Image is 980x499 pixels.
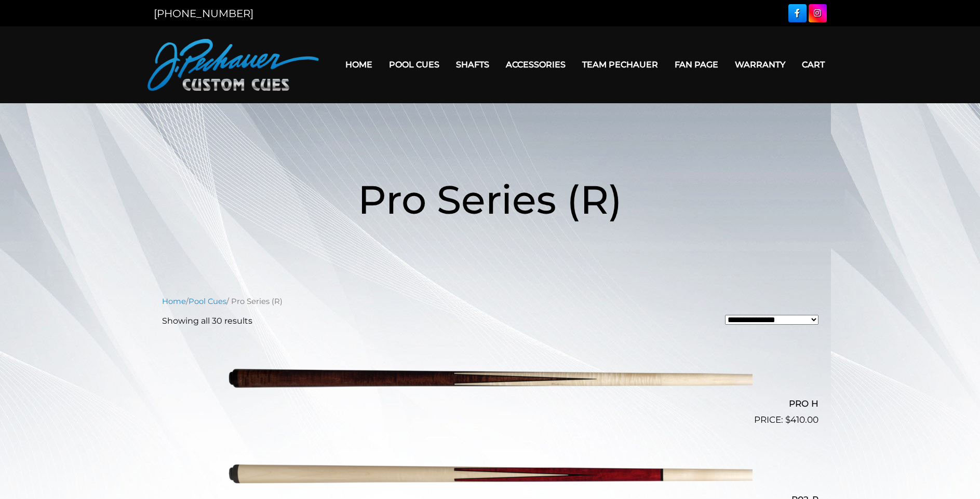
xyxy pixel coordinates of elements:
[727,51,794,78] a: Warranty
[794,51,833,78] a: Cart
[337,51,381,78] a: Home
[162,296,818,307] nav: Breadcrumb
[725,315,818,325] select: Shop order
[162,297,186,306] a: Home
[358,175,622,224] span: Pro Series (R)
[147,39,319,91] img: Pechauer Custom Cues
[498,51,574,78] a: Accessories
[162,315,252,327] p: Showing all 30 results
[574,51,666,78] a: Team Pechauer
[785,414,818,425] bdi: 410.00
[162,394,818,413] h2: PRO H
[162,336,818,427] a: PRO H $410.00
[448,51,498,78] a: Shafts
[666,51,727,78] a: Fan Page
[381,51,448,78] a: Pool Cues
[785,414,790,425] span: $
[154,7,253,20] a: [PHONE_NUMBER]
[228,336,753,423] img: PRO H
[189,297,226,306] a: Pool Cues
